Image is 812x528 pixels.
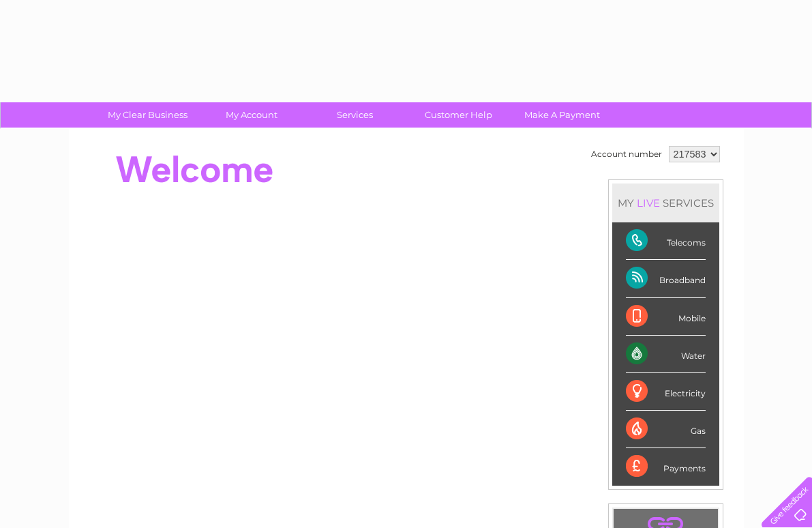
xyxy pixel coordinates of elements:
div: Mobile [626,298,706,336]
div: MY SERVICES [612,184,719,222]
a: Customer Help [402,102,515,128]
a: Services [299,102,411,128]
div: Electricity [626,373,706,411]
a: My Clear Business [91,102,204,128]
a: My Account [195,102,307,128]
div: LIVE [634,196,663,209]
div: Water [626,336,706,373]
div: Gas [626,411,706,448]
div: Payments [626,448,706,485]
div: Broadband [626,260,706,297]
td: Account number [588,143,665,166]
a: Make A Payment [506,102,618,128]
div: Telecoms [626,222,706,260]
